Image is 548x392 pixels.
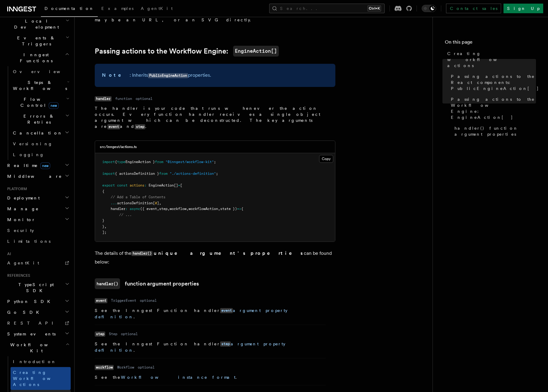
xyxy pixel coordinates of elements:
span: ]; [102,230,106,234]
a: Security [5,225,71,236]
span: { [241,207,243,211]
span: actionsDefinition[ [117,201,155,205]
a: Sign Up [503,4,543,13]
span: TypeScript SDK [5,282,65,294]
button: Local Development [5,16,71,32]
dd: optional [121,332,138,336]
a: Introduction [11,356,71,367]
dd: optional [136,96,152,101]
span: ; [214,160,216,164]
button: Manage [5,203,71,214]
span: , [104,224,106,229]
span: Deployment [5,195,40,201]
a: stepargument property definition [95,341,285,353]
button: Monitor [5,214,71,225]
a: Examples [98,2,137,16]
span: ({ event [140,207,157,211]
span: Manage [5,206,39,212]
span: Passing actions to the React components: PublicEngineAction[] [451,73,539,91]
span: Cancellation [11,130,63,136]
button: Python SDK [5,296,71,307]
button: Deployment [5,193,71,203]
span: , [168,207,170,211]
span: state }) [220,207,237,211]
dd: optional [138,365,155,370]
a: handler() function argument properties [452,123,536,140]
span: new [40,162,50,169]
p: See the Inngest Function handler . [95,307,326,320]
span: Middleware [5,173,62,179]
span: AgentKit [7,261,39,265]
h4: On this page [445,39,536,48]
span: ] [157,201,159,205]
span: actions [130,183,144,187]
code: step [135,124,145,129]
span: AI [5,252,11,256]
span: 0 [155,201,157,205]
span: : [125,207,128,211]
button: Steps & Workflows [11,77,71,94]
span: Events & Triggers [5,35,66,47]
a: Versioning [11,138,71,149]
span: Errors & Retries [11,113,65,125]
span: Local Development [5,18,66,30]
span: Platform [5,187,27,191]
span: ... [111,201,117,205]
a: Workflow instance format [121,375,236,380]
span: Python SDK [5,298,54,304]
kbd: Ctrl+K [368,5,381,11]
span: handler [111,207,125,211]
code: PublicEngineAction [148,73,188,78]
span: async [130,207,140,211]
span: Inngest Functions [5,52,65,64]
a: Passing actions to the React components: PublicEngineAction[] [448,71,536,94]
p: The details of the can be found below: [95,249,335,266]
span: } [102,224,104,229]
a: handler()function argument properties [95,278,199,289]
a: Documentation [41,2,98,17]
button: Inngest Functions [5,49,71,66]
button: Go SDK [5,307,71,318]
span: [] [174,183,178,187]
span: import [102,171,115,176]
span: { actionsDefinition } [115,171,159,176]
button: Workflow Kit [5,339,71,356]
span: References [5,273,30,278]
span: System events [5,331,56,337]
span: export [102,183,115,187]
span: new [49,102,59,109]
a: REST API [5,318,71,329]
code: event [95,298,107,303]
span: [ [180,183,182,187]
span: EngineAction } [125,160,155,164]
button: Cancellation [11,128,71,138]
span: = [178,183,180,187]
p: The handler is your code that runs whenever the action occurs. Every function handler receives a ... [95,105,326,130]
button: Realtimenew [5,160,71,171]
span: workflowAction [189,207,218,211]
span: Logging [13,152,44,157]
code: event [220,308,233,313]
a: eventargument property definition [95,308,288,319]
span: from [159,171,168,176]
span: handler() function argument properties [454,125,536,137]
button: Errors & Retries [11,111,71,128]
code: step [95,332,105,337]
a: Passing actions to the Workflow Engine:EngineAction[] [95,46,279,57]
span: // Add a Table of Contents [111,195,165,199]
span: Versioning [13,141,53,146]
button: Toggle dark mode [422,5,436,12]
p: See the Inngest Function handler . [95,341,326,353]
span: , [218,207,220,211]
span: ; [216,171,218,176]
dd: Step [109,332,117,336]
a: Passing actions to the Workflow Engine: EngineAction[] [448,94,536,123]
a: Logging [11,149,71,160]
a: Creating workflow actions [445,48,536,71]
code: step [220,341,231,347]
span: , [186,207,189,211]
h3: src/inngest/actions.ts [100,144,137,149]
a: Overview [11,66,71,77]
button: Copy [319,155,333,163]
span: Creating Workflow Actions [13,370,65,387]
